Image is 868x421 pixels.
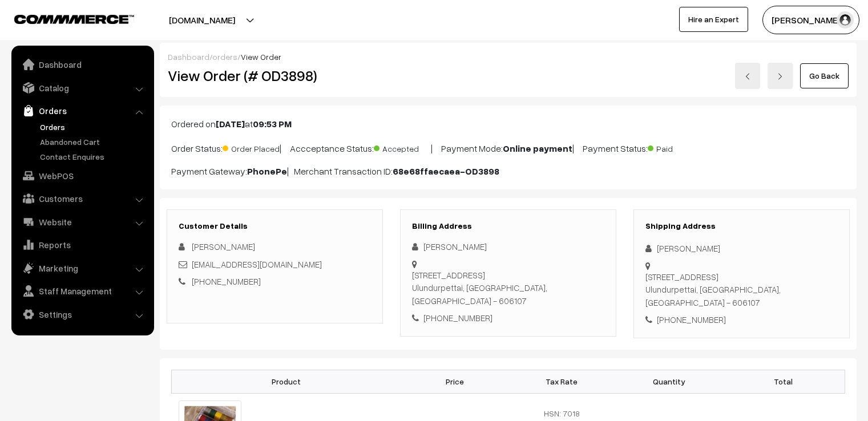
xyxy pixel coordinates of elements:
[37,151,150,163] a: Contact Enquires
[412,269,604,307] div: [STREET_ADDRESS] Ulundurpettai, [GEOGRAPHIC_DATA], [GEOGRAPHIC_DATA] - 606107
[679,7,748,32] a: Hire an Expert
[14,188,150,209] a: Customers
[14,234,150,255] a: Reports
[171,117,845,131] p: Ordered on at
[14,54,150,75] a: Dashboard
[14,304,150,325] a: Settings
[14,15,134,23] img: COMMMERCE
[241,52,281,62] span: View Order
[14,78,150,98] a: Catalog
[744,73,751,80] img: left-arrow.png
[192,276,261,286] a: [PHONE_NUMBER]
[837,11,854,29] img: user
[179,221,371,231] h3: Customer Details
[800,63,849,88] a: Go Back
[722,370,845,393] th: Total
[645,313,838,326] div: [PHONE_NUMBER]
[393,165,499,177] b: 68e68ffaecaea-OD3898
[14,165,150,186] a: WebPOS
[171,140,845,155] p: Order Status: | Accceptance Status: | Payment Mode: | Payment Status:
[412,221,604,231] h3: Billing Address
[777,73,784,80] img: right-arrow.png
[223,140,280,155] span: Order Placed
[374,140,431,155] span: Accepted
[645,221,838,231] h3: Shipping Address
[168,51,849,63] div: / /
[412,240,604,253] div: [PERSON_NAME]
[253,118,292,129] b: 09:53 PM
[648,140,705,155] span: Paid
[212,52,237,62] a: orders
[615,370,722,393] th: Quantity
[14,258,150,278] a: Marketing
[168,52,209,62] a: Dashboard
[37,136,150,148] a: Abandoned Cart
[508,370,615,393] th: Tax Rate
[762,6,859,34] button: [PERSON_NAME]
[247,165,287,177] b: PhonePe
[503,143,572,154] b: Online payment
[37,121,150,133] a: Orders
[645,242,838,255] div: [PERSON_NAME]
[412,311,604,325] div: [PHONE_NUMBER]
[168,67,383,84] h2: View Order (# OD3898)
[645,270,838,309] div: [STREET_ADDRESS] Ulundurpettai, [GEOGRAPHIC_DATA], [GEOGRAPHIC_DATA] - 606107
[14,281,150,301] a: Staff Management
[171,164,845,178] p: Payment Gateway: | Merchant Transaction ID:
[129,6,275,34] button: [DOMAIN_NAME]
[14,212,150,232] a: Website
[401,370,508,393] th: Price
[216,118,245,129] b: [DATE]
[192,259,322,269] a: [EMAIL_ADDRESS][DOMAIN_NAME]
[14,11,114,25] a: COMMMERCE
[192,241,255,252] span: [PERSON_NAME]
[172,370,401,393] th: Product
[14,100,150,121] a: Orders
